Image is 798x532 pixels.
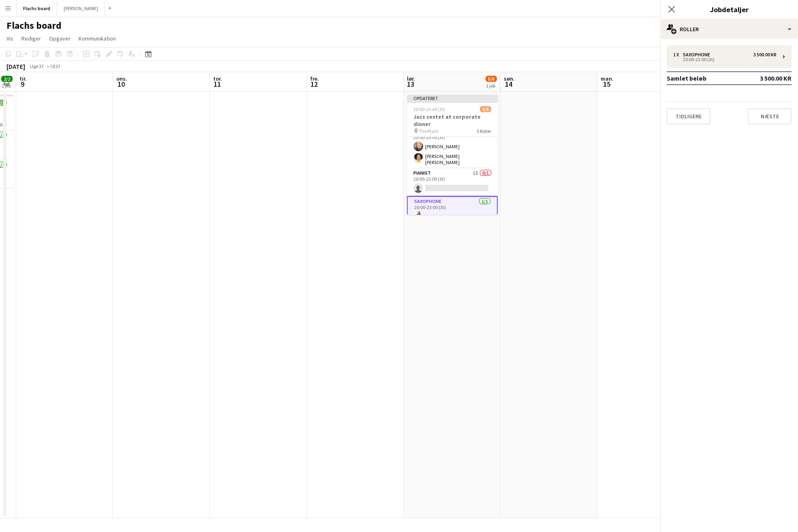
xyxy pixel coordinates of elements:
div: 1 x [673,52,683,58]
span: 5 Roller [477,128,491,134]
app-card-role: [DEMOGRAPHIC_DATA] Singer2/220:00-23:00 (3t)[PERSON_NAME][PERSON_NAME] [PERSON_NAME] [407,127,498,169]
span: Kommunikation [79,35,116,42]
span: 15 [599,79,614,89]
span: Uge 37 [27,63,47,69]
div: 3 500.00 KR [753,52,777,58]
a: Vis [3,33,17,44]
h3: Jazz sextet at corporate dinner [407,113,498,128]
span: tir. [19,75,27,82]
a: Rediger [18,33,44,44]
span: søn. [504,75,515,82]
button: Flachs board [17,0,57,16]
a: Kommunikation [75,33,119,44]
span: lør. [407,75,415,82]
div: 1 job [2,83,12,89]
button: Næste [748,108,792,124]
td: 3 500.00 KR [745,72,792,85]
span: 20:00-23:00 (3t) [413,106,445,112]
span: 9 [18,79,27,89]
div: CEST [50,63,61,69]
div: 20:00-23:00 (3t) [673,58,777,62]
span: 5/6 [480,106,491,112]
app-card-role: Pianist1I0/120:00-23:00 (3t) [407,169,498,196]
h3: Jobdetaljer [660,4,798,15]
span: fre. [310,75,319,82]
span: 2/2 [1,76,13,82]
div: Opdateret [407,95,498,101]
div: Saxophone [683,52,713,58]
span: 13 [406,79,415,89]
div: Roller [660,19,798,39]
a: Opgaver [46,33,74,44]
div: [DATE] [6,62,25,71]
span: Opgaver [49,35,71,42]
span: 12 [309,79,319,89]
button: Tidligere [667,108,710,124]
span: 11 [212,79,222,89]
span: 5/6 [486,76,497,82]
span: The Plant [419,128,439,134]
td: Samlet beløb [667,72,745,85]
div: 1 job [486,83,496,89]
span: man. [601,75,614,82]
span: 10 [115,79,127,89]
app-card-role: Saxophone1/120:00-23:00 (3t)[PERSON_NAME] [407,196,498,225]
span: ons. [116,75,127,82]
span: Vis [6,35,13,42]
h1: Flachs board [6,19,62,32]
span: Rediger [21,35,41,42]
span: tor. [213,75,222,82]
button: [PERSON_NAME] [57,0,105,16]
app-job-card: Opdateret20:00-23:00 (3t)5/6Jazz sextet at corporate dinner The Plant5 RollerDrummer1/120:00-23:0... [407,95,498,215]
span: 14 [503,79,515,89]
